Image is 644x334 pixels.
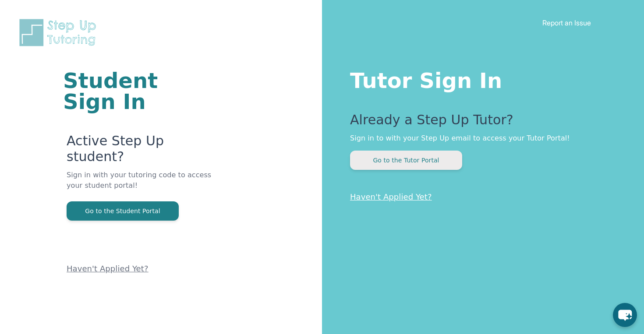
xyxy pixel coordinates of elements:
p: Already a Step Up Tutor? [350,112,609,133]
h1: Tutor Sign In [350,67,609,91]
a: Go to the Tutor Portal [350,156,462,164]
h1: Student Sign In [63,70,217,112]
a: Go to the Student Portal [67,207,179,215]
p: Sign in with your tutoring code to access your student portal! [67,170,217,201]
a: Haven't Applied Yet? [67,264,149,273]
a: Haven't Applied Yet? [350,192,432,201]
button: Go to the Student Portal [67,201,179,221]
p: Active Step Up student? [67,133,217,170]
button: Go to the Tutor Portal [350,151,462,170]
a: Report an Issue [542,18,591,27]
button: chat-button [613,303,637,327]
img: Step Up Tutoring horizontal logo [18,18,102,48]
p: Sign in to with your Step Up email to access your Tutor Portal! [350,133,609,144]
